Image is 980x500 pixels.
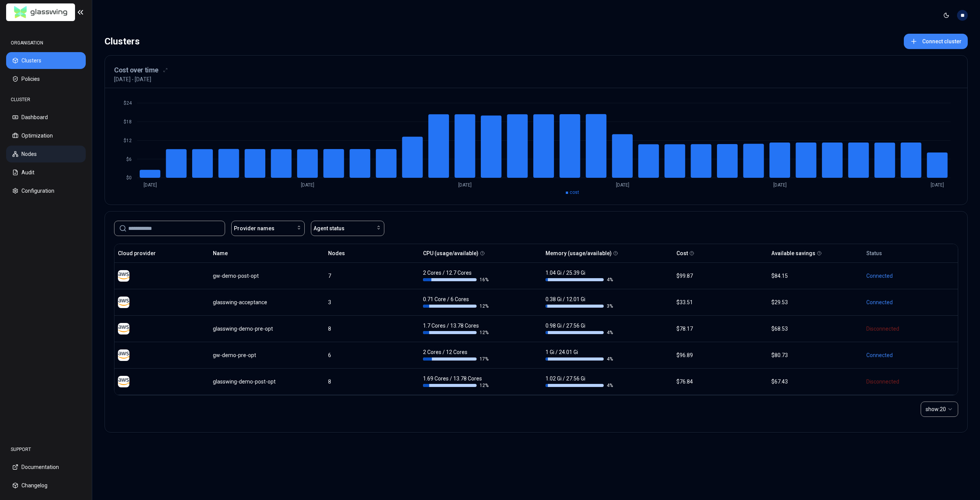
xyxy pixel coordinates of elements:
[328,378,416,385] div: 8
[6,92,86,107] div: CLUSTER
[423,246,479,261] button: CPU (usage/available)
[423,322,490,336] div: 1.7 Cores / 13.78 Cores
[423,269,490,283] div: 2 Cores / 12.7 Cores
[931,182,944,188] tspan: [DATE]
[118,297,129,308] img: aws
[328,298,416,306] div: 3
[904,34,968,49] button: Connect cluster
[616,182,629,188] tspan: [DATE]
[118,376,129,387] img: aws
[423,348,490,362] div: 2 Cores / 12 Cores
[328,351,416,359] div: 6
[6,477,86,494] button: Changelog
[866,325,954,333] div: Disconnected
[11,3,70,21] img: GlassWing
[6,182,86,199] button: Configuration
[546,356,613,362] div: 4 %
[546,277,613,283] div: 4 %
[773,182,787,188] tspan: [DATE]
[546,348,613,362] div: 1 Gi / 24.01 Gi
[423,330,490,336] div: 12 %
[866,351,954,359] div: Connected
[124,100,132,106] tspan: $24
[423,277,490,283] div: 16 %
[105,34,140,49] div: Clusters
[124,138,132,143] tspan: $12
[6,35,86,51] div: ORGANISATION
[423,382,490,389] div: 12 %
[546,303,613,309] div: 3 %
[213,272,321,280] div: gw-demo-post-opt
[311,221,384,236] button: Agent status
[6,127,86,144] button: Optimization
[118,246,156,261] button: Cloud provider
[676,351,764,359] div: $96.89
[6,442,86,457] div: SUPPORT
[124,119,132,125] tspan: $18
[328,325,416,333] div: 8
[126,157,132,162] tspan: $6
[771,351,859,359] div: $80.73
[676,298,764,306] div: $33.51
[570,190,579,195] span: cost
[546,246,612,261] button: Memory (usage/available)
[328,272,416,280] div: 7
[213,351,321,359] div: gw-demo-pre-opt
[771,298,859,306] div: $29.53
[213,298,321,306] div: glasswing-acceptance
[546,382,613,389] div: 4 %
[771,272,859,280] div: $84.15
[546,295,613,309] div: 0.38 Gi / 12.01 Gi
[866,378,954,385] div: Disconnected
[126,175,132,180] tspan: $0
[423,303,490,309] div: 12 %
[546,330,613,336] div: 4 %
[866,298,954,306] div: Connected
[676,325,764,333] div: $78.17
[213,246,228,261] button: Name
[458,182,472,188] tspan: [DATE]
[866,272,954,280] div: Connected
[6,146,86,162] button: Nodes
[676,246,688,261] button: Cost
[546,322,613,336] div: 0.98 Gi / 27.56 Gi
[118,323,129,334] img: aws
[301,182,314,188] tspan: [DATE]
[6,70,86,87] button: Policies
[771,378,859,385] div: $67.43
[676,272,764,280] div: $99.87
[144,182,157,188] tspan: [DATE]
[6,459,86,475] button: Documentation
[234,225,274,232] span: Provider names
[423,356,490,362] div: 17 %
[328,246,345,261] button: Nodes
[213,325,321,333] div: glasswing-demo-pre-opt
[546,375,613,389] div: 1.02 Gi / 27.56 Gi
[676,378,764,385] div: $76.84
[423,295,490,309] div: 0.71 Core / 6 Cores
[314,225,345,232] span: Agent status
[118,349,129,361] img: aws
[771,246,815,261] button: Available savings
[118,270,129,282] img: aws
[423,375,490,389] div: 1.69 Cores / 13.78 Cores
[213,378,321,385] div: glasswing-demo-post-opt
[6,109,86,126] button: Dashboard
[6,164,86,181] button: Audit
[6,52,86,69] button: Clusters
[231,221,305,236] button: Provider names
[546,269,613,283] div: 1.04 Gi / 25.39 Gi
[866,249,882,257] div: Status
[771,325,859,333] div: $68.53
[114,65,158,75] h3: Cost over time
[114,75,151,83] p: [DATE] - [DATE]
